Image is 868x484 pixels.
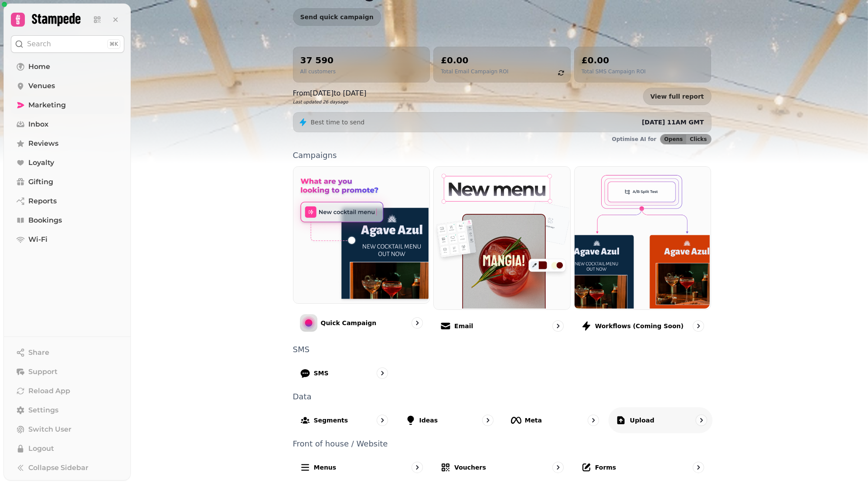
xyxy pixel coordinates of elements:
a: Inbox [11,116,124,133]
p: Optimise AI for [612,136,657,143]
button: Opens [660,134,687,144]
img: Quick Campaign [293,166,429,302]
span: Opens [664,137,683,142]
p: Front of house / Website [293,440,711,448]
a: View full report [643,88,711,105]
button: Share [11,344,124,361]
a: EmailEmail [433,166,571,339]
p: Data [293,393,711,401]
svg: go to [694,463,703,472]
svg: go to [694,322,703,330]
svg: go to [483,416,492,425]
a: Bookings [11,212,124,229]
button: refresh [554,65,568,80]
p: Workflows (coming soon) [595,322,684,330]
a: Menus [293,455,430,480]
p: Search [27,39,51,49]
button: Logout [11,440,124,457]
a: Wi-Fi [11,231,124,248]
button: Send quick campaign [293,8,381,26]
p: Forms [595,463,616,472]
h2: 37 590 [300,54,336,66]
p: Total Email Campaign ROI [441,68,508,75]
img: Workflows (coming soon) [574,166,710,309]
span: Home [28,62,50,72]
span: [DATE] 11AM GMT [642,119,704,126]
svg: go to [413,463,422,472]
p: Email [454,322,473,330]
span: Send quick campaign [300,14,374,20]
a: SMS [293,360,395,386]
a: Workflows (coming soon)Workflows (coming soon) [574,166,711,339]
p: Segments [314,416,348,425]
a: Meta [504,408,606,433]
p: SMS [314,369,329,378]
h2: £0.00 [582,54,646,66]
p: Upload [630,415,654,424]
svg: go to [697,415,705,424]
p: Campaigns [293,151,711,159]
div: ⌘K [107,39,120,49]
a: Quick CampaignQuick Campaign [293,166,430,339]
span: Reviews [28,138,58,149]
svg: go to [378,369,387,378]
button: Support [11,363,124,381]
span: Reports [28,196,57,206]
p: Total SMS Campaign ROI [582,68,646,75]
span: Collapse Sidebar [28,463,89,473]
span: Venues [28,81,55,91]
span: Inbox [28,119,48,130]
span: Reload App [28,386,70,396]
h2: £0.00 [441,54,508,66]
a: Marketing [11,96,124,114]
a: Reports [11,192,124,210]
a: Gifting [11,173,124,191]
p: Ideas [419,416,438,425]
span: Loyalty [28,158,54,168]
button: Search⌘K [11,35,124,53]
span: Support [28,367,58,377]
p: Quick Campaign [321,319,377,327]
svg: go to [589,416,598,425]
a: Loyalty [11,154,124,172]
span: Share [28,347,49,358]
button: Clicks [686,134,711,144]
svg: go to [554,322,562,330]
button: Reload App [11,382,124,400]
span: Gifting [28,177,53,187]
span: Logout [28,443,54,454]
p: Best time to send [311,118,365,127]
span: Settings [28,405,58,415]
p: Menus [314,463,337,472]
p: Vouchers [454,463,486,472]
p: Last updated 26 days ago [293,99,367,105]
a: Upload [608,407,712,433]
p: SMS [293,346,711,354]
span: Clicks [690,137,707,142]
svg: go to [413,319,422,327]
a: Forms [574,455,711,480]
p: Meta [525,416,542,425]
span: Marketing [28,100,66,110]
svg: go to [554,463,562,472]
span: Switch User [28,424,71,435]
a: Vouchers [433,455,571,480]
a: Ideas [398,408,500,433]
img: Email [433,166,569,309]
a: Reviews [11,135,124,152]
a: Segments [293,408,395,433]
span: Wi-Fi [28,234,48,245]
span: Bookings [28,215,62,226]
button: Switch User [11,421,124,438]
svg: go to [378,416,387,425]
button: Collapse Sidebar [11,459,124,477]
a: Home [11,58,124,76]
p: All customers [300,68,336,75]
a: Venues [11,77,124,95]
a: Settings [11,402,124,419]
p: From [DATE] to [DATE] [293,88,367,99]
